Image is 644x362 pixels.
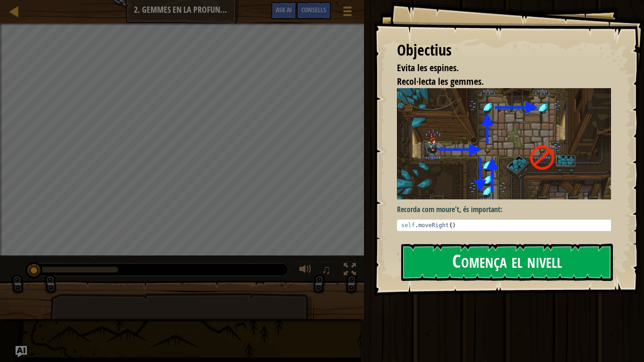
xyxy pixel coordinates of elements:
button: Toggle fullscreen [340,261,359,280]
li: Evita les espines. [385,61,609,75]
button: Ajustar volum [296,261,315,280]
span: Recol·lecta les gemmes. [397,75,484,88]
button: Ask AI [271,2,297,19]
span: Consells [301,5,326,14]
span: Evita les espines. [397,61,459,74]
button: ♫ [320,261,336,280]
div: Objectius [397,40,611,61]
span: Ask AI [276,5,292,14]
li: Recol·lecta les gemmes. [385,75,609,89]
span: ♫ [322,263,331,277]
button: Comença el nivell [401,244,613,281]
button: Ask AI [16,346,27,357]
p: Recorda com moure't, és important: [397,204,618,215]
button: Mostrar menú del joc [336,2,359,24]
img: Gems in the deep [397,88,618,199]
